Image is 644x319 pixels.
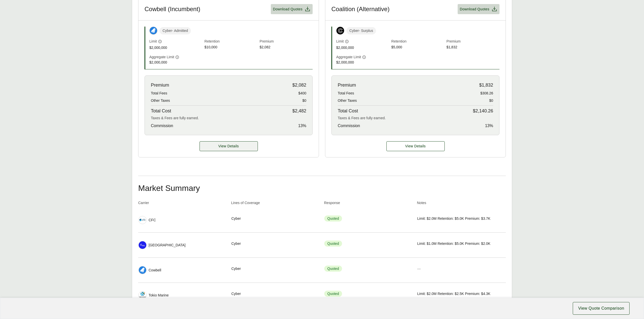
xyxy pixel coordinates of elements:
[218,144,239,149] span: View Details
[139,291,146,299] img: Tokio Marine logo
[151,82,169,89] span: Premium
[405,144,426,149] span: View Details
[324,266,342,272] span: Quoted
[139,266,146,274] img: Cowbell logo
[273,7,302,12] span: Download Quotes
[324,291,342,297] span: Quoted
[324,215,342,222] span: Quoted
[151,108,171,114] span: Total Cost
[260,39,313,45] span: Premium
[336,27,344,34] img: Coalition
[149,54,174,60] span: Aggregate Limit
[489,98,493,103] span: $0
[417,200,506,208] th: Notes
[338,82,356,89] span: Premium
[302,98,306,103] span: $0
[336,60,389,65] span: $2,000,000
[324,241,342,247] span: Quoted
[231,241,241,246] span: Cyber
[485,123,493,129] span: 13 %
[149,39,157,44] span: Limit
[391,45,444,50] span: $5,000
[460,7,489,12] span: Download Quotes
[298,91,306,96] span: $400
[271,4,313,14] button: Download Quotes
[204,45,257,50] span: $10,000
[458,4,499,14] button: Download Quotes
[138,200,227,208] th: Carrier
[151,115,306,121] div: Taxes & Fees are fully earned.
[200,141,258,151] button: View Details
[578,305,624,311] span: View Quote Comparison
[231,200,320,208] th: Lines of Coverage
[138,184,506,192] h2: Market Summary
[417,291,491,296] span: Limit: $2.0M Retention: $2.5K Premium: $4.3K
[149,45,202,50] span: $2,000,000
[145,5,200,13] h3: Cowbell (Incumbent)
[338,98,357,103] span: Other Taxes
[292,82,306,89] span: $2,082
[298,123,306,129] span: 13 %
[231,216,241,221] span: Cyber
[159,27,191,34] span: Cyber - Admitted
[260,45,313,50] span: $2,082
[150,27,157,34] img: Cowbell
[417,216,491,221] span: Limit: $2.0M Retention: $5.0K Premium: $3.7K
[231,266,241,271] span: Cyber
[331,5,389,13] h3: Coalition (Alternative)
[139,241,146,249] img: At-Bay logo
[151,91,167,96] span: Total Fees
[346,27,376,34] span: Cyber - Surplus
[338,123,360,129] span: Commission
[417,241,491,246] span: Limit: $1.0M Retention: $5.0K Premium: $2.0K
[149,243,186,248] span: [GEOGRAPHIC_DATA]
[324,200,413,208] th: Response
[231,291,241,296] span: Cyber
[336,54,361,60] span: Aggregate Limit
[573,302,630,315] button: View Quote Comparison
[336,45,389,50] span: $2,000,000
[338,108,358,114] span: Total Cost
[292,108,306,114] span: $2,482
[151,98,170,103] span: Other Taxes
[151,123,173,129] span: Commission
[149,217,156,223] span: CFC
[336,39,344,44] span: Limit
[200,141,258,151] a: Cowbell (Incumbent) details
[338,91,354,96] span: Total Fees
[149,60,202,65] span: $2,000,000
[204,39,257,45] span: Retention
[386,141,445,151] button: View Details
[149,293,169,298] span: Tokio Marine
[473,108,493,114] span: $2,140.26
[391,39,444,45] span: Retention
[149,268,161,273] span: Cowbell
[338,115,493,121] div: Taxes & Fees are fully earned.
[417,267,421,271] span: —
[446,39,499,45] span: Premium
[386,141,445,151] a: Coalition (Alternative) details
[139,216,146,224] img: CFC logo
[479,82,493,89] span: $1,832
[480,91,493,96] span: $308.26
[446,45,499,50] span: $1,832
